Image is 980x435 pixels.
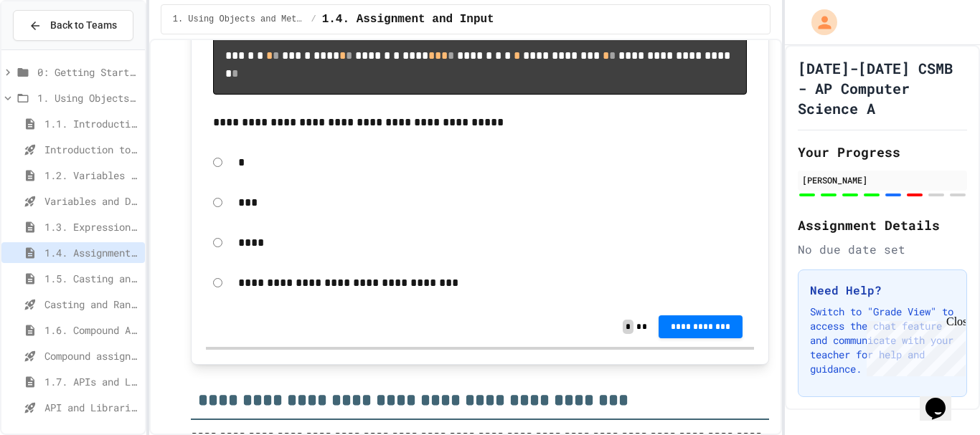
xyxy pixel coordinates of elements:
h2: Your Progress [798,142,967,162]
h1: [DATE]-[DATE] CSMB - AP Computer Science A [798,58,967,118]
span: 1. Using Objects and Methods [173,14,306,25]
span: 1.4. Assignment and Input [44,245,139,260]
iframe: chat widget [920,378,966,421]
span: Variables and Data Types - Quiz [44,193,139,209]
span: 1. Using Objects and Methods [37,90,139,105]
span: Back to Teams [50,18,117,33]
h3: Need Help? [810,282,955,299]
span: Introduction to Algorithms, Programming, and Compilers [44,142,139,157]
span: / [311,14,316,25]
h2: Assignment Details [798,215,967,235]
span: 0: Getting Started [37,64,139,80]
span: API and Libraries - Topic 1.7 [44,400,139,415]
span: 1.6. Compound Assignment Operators [44,322,139,338]
div: [PERSON_NAME] [802,173,963,186]
iframe: chat widget [861,315,966,376]
span: 1.1. Introduction to Algorithms, Programming, and Compilers [44,116,139,131]
button: Back to Teams [13,10,133,41]
div: No due date set [798,241,967,258]
p: Switch to "Grade View" to access the chat feature and communicate with your teacher for help and ... [810,305,955,376]
span: 1.3. Expressions and Output [New] [44,219,139,234]
span: Casting and Ranges of variables - Quiz [44,297,139,312]
div: My Account [796,6,841,39]
span: 1.7. APIs and Libraries [44,374,139,389]
span: 1.5. Casting and Ranges of Values [44,271,139,286]
span: 1.4. Assignment and Input [322,11,494,28]
span: 1.2. Variables and Data Types [44,168,139,183]
span: Compound assignment operators - Quiz [44,348,139,363]
div: Chat with us now!Close [6,6,99,91]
